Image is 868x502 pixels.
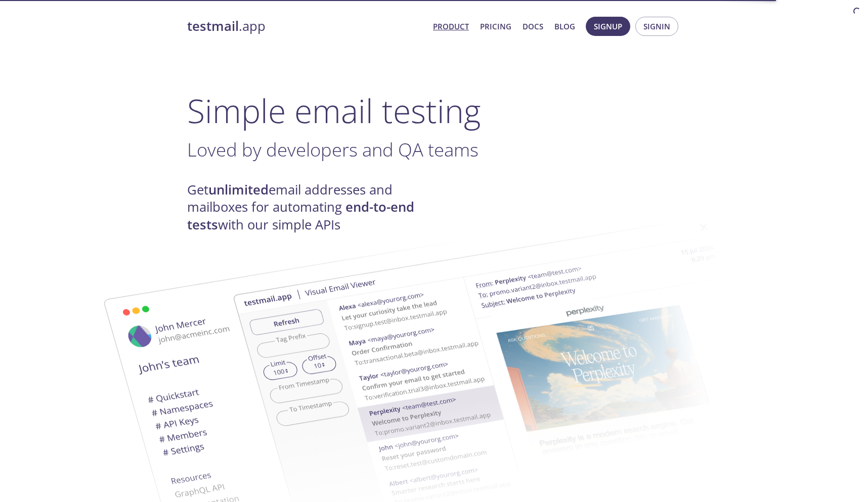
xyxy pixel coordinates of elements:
h1: Simple email testing [187,91,681,130]
a: Blog [554,20,575,33]
a: Product [433,20,469,33]
button: Signin [635,17,678,36]
strong: end-to-end tests [187,198,414,233]
span: Loved by developers and QA teams [187,137,479,162]
button: Signup [586,17,630,36]
a: Docs [523,20,543,33]
a: testmail.app [187,18,425,35]
span: Signin [643,20,670,33]
span: Signup [594,20,622,33]
strong: testmail [187,17,239,35]
a: Pricing [480,20,511,33]
strong: unlimited [208,181,269,199]
h4: Get email addresses and mailboxes for automating with our simple APIs [187,181,434,234]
